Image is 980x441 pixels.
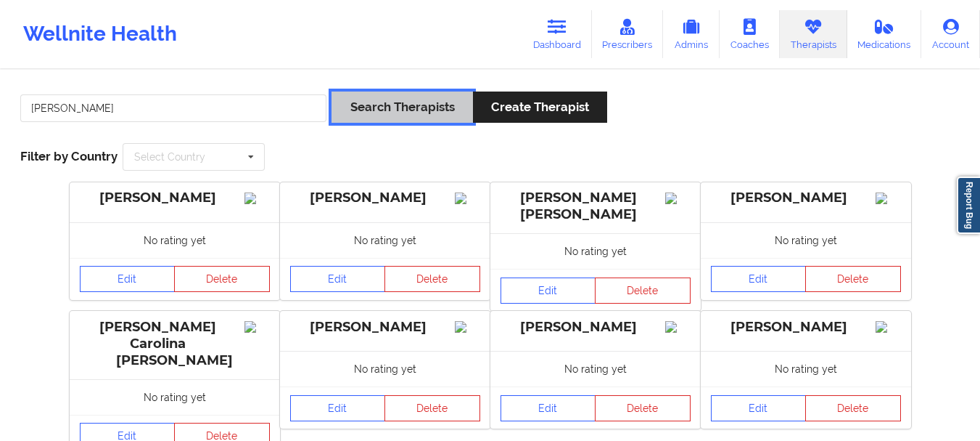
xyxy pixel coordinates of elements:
[501,319,691,336] div: [PERSON_NAME]
[70,379,280,415] div: No rating yet
[780,10,847,58] a: Therapists
[490,233,701,269] div: No rating yet
[805,395,901,421] button: Delete
[501,278,596,304] a: Edit
[290,266,386,292] a: Edit
[720,10,780,58] a: Coaches
[332,92,472,123] button: Search Therapists
[80,266,176,292] a: Edit
[174,266,270,292] button: Delete
[290,190,480,206] div: [PERSON_NAME]
[501,190,691,223] div: [PERSON_NAME] [PERSON_NAME]
[592,10,664,58] a: Prescribers
[490,351,701,387] div: No rating yet
[711,190,901,206] div: [PERSON_NAME]
[384,395,480,421] button: Delete
[20,149,118,163] span: Filter by Country
[957,177,980,234] a: Report Bug
[701,351,911,387] div: No rating yet
[384,266,480,292] button: Delete
[663,10,720,58] a: Admins
[665,321,691,333] img: Image%2Fplaceholer-image.png
[711,266,807,292] a: Edit
[501,395,596,421] a: Edit
[134,152,205,162] div: Select Country
[290,319,480,336] div: [PERSON_NAME]
[847,10,922,58] a: Medications
[244,193,270,204] img: Image%2Fplaceholer-image.png
[473,92,607,123] button: Create Therapist
[80,319,270,369] div: [PERSON_NAME] Carolina [PERSON_NAME]
[595,395,691,421] button: Delete
[876,193,901,204] img: Image%2Fplaceholer-image.png
[921,10,980,58] a: Account
[280,222,490,258] div: No rating yet
[290,395,386,421] a: Edit
[20,94,326,122] input: Search Keywords
[876,321,901,333] img: Image%2Fplaceholer-image.png
[805,266,901,292] button: Delete
[70,222,280,258] div: No rating yet
[522,10,592,58] a: Dashboard
[455,193,480,204] img: Image%2Fplaceholer-image.png
[455,321,480,333] img: Image%2Fplaceholer-image.png
[280,351,490,387] div: No rating yet
[80,190,270,206] div: [PERSON_NAME]
[711,319,901,336] div: [PERSON_NAME]
[595,278,691,304] button: Delete
[701,222,911,258] div: No rating yet
[665,193,691,204] img: Image%2Fplaceholer-image.png
[244,321,270,333] img: Image%2Fplaceholer-image.png
[711,395,807,421] a: Edit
